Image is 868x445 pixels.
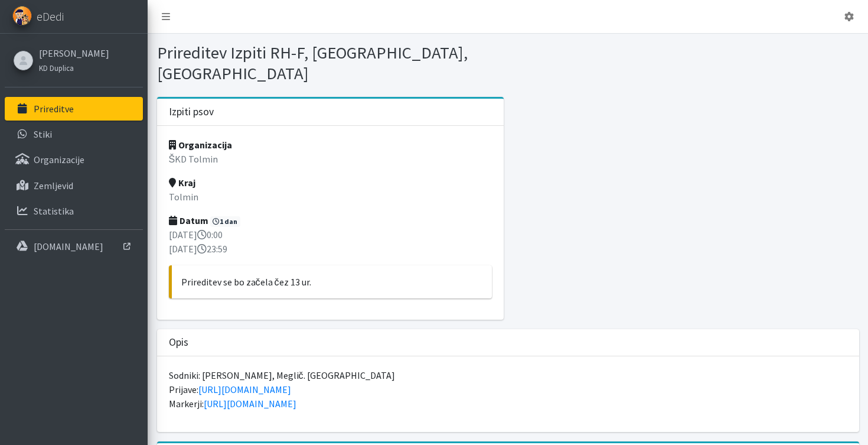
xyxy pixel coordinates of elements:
strong: Kraj [169,177,195,189]
a: [DOMAIN_NAME] [5,235,143,258]
small: KD Duplica [39,63,74,73]
p: Statistika [34,205,74,217]
p: [DATE] 0:00 [DATE] 23:59 [169,228,492,256]
strong: Datum [169,215,208,226]
h1: Prireditev Izpiti RH-F, [GEOGRAPHIC_DATA], [GEOGRAPHIC_DATA] [157,43,504,83]
p: Organizacije [34,154,84,165]
p: Tolmin [169,190,492,204]
a: [PERSON_NAME] [39,46,109,60]
p: [DOMAIN_NAME] [34,241,103,252]
h3: Opis [169,336,188,349]
a: KD Duplica [39,60,109,74]
p: Prireditve [34,103,74,115]
p: ŠKD Tolmin [169,152,492,166]
img: eDedi [12,6,32,25]
h3: Izpiti psov [169,106,214,118]
a: Zemljevid [5,174,143,197]
a: [URL][DOMAIN_NAME] [198,384,291,395]
p: Sodniki: [PERSON_NAME], Meglič. [GEOGRAPHIC_DATA] Prijave: Markerji: [169,368,847,411]
a: Prireditve [5,97,143,121]
p: Prireditev se bo začela čez 13 ur. [181,275,482,289]
span: 1 dan [210,216,241,227]
a: [URL][DOMAIN_NAME] [204,398,296,410]
a: Organizacije [5,148,143,171]
p: Zemljevid [34,180,73,191]
p: Stiki [34,128,52,140]
a: Statistika [5,199,143,223]
a: Stiki [5,122,143,146]
strong: Organizacija [169,139,232,151]
span: eDedi [37,8,64,25]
